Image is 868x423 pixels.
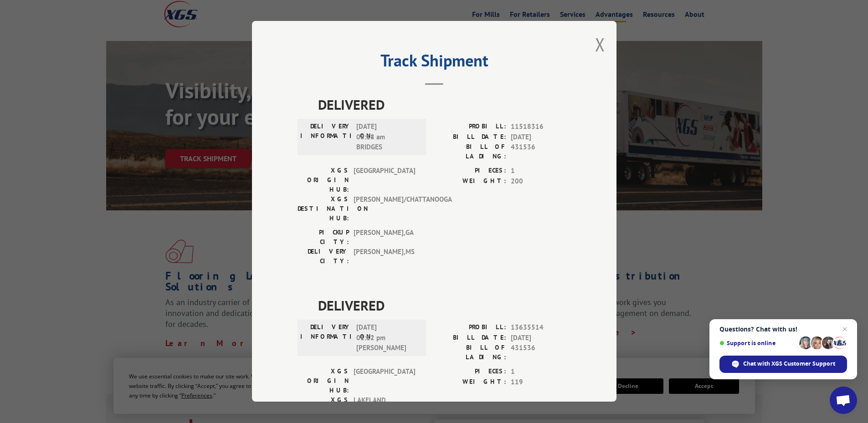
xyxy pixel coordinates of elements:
label: DELIVERY INFORMATION: [300,122,352,153]
label: PIECES: [434,166,506,177]
span: 119 [511,377,571,387]
label: BILL DATE: [434,132,506,143]
span: 1 [511,166,571,177]
span: DELIVERED [318,95,571,115]
label: BILL DATE: [434,333,506,343]
h2: Track Shipment [298,54,571,71]
label: DELIVERY INFORMATION: [300,323,352,354]
span: Chat with XGS Customer Support [743,360,835,368]
span: Questions? Chat with us! [719,326,847,333]
label: XGS ORIGIN HUB: [298,367,349,396]
span: 431536 [511,143,571,162]
span: 13635514 [511,323,571,333]
label: XGS DESTINATION HUB: [298,195,349,224]
span: DELIVERED [318,296,571,316]
label: PROBILL: [434,122,506,133]
label: PIECES: [434,367,506,377]
span: [GEOGRAPHIC_DATA] [354,166,415,195]
label: WEIGHT: [434,176,506,187]
label: PROBILL: [434,323,506,333]
span: [DATE] 08:18 am BRIDGES [356,122,418,153]
span: [PERSON_NAME] , GA [354,228,415,247]
span: [GEOGRAPHIC_DATA] [354,367,415,396]
span: 1 [511,367,571,377]
label: BILL OF LADING: [434,143,506,162]
label: WEIGHT: [434,377,506,387]
span: Chat with XGS Customer Support [719,356,847,373]
span: 431536 [511,343,571,362]
span: [DATE] [511,132,571,143]
span: Support is online [719,340,796,347]
label: DELIVERY CITY: [298,247,349,266]
span: [DATE] 01:12 pm [PERSON_NAME] [356,323,418,354]
label: BILL OF LADING: [434,343,506,362]
label: PICKUP CITY: [298,228,349,247]
a: Open chat [830,387,857,414]
span: 11518316 [511,122,571,133]
span: [DATE] [511,333,571,343]
button: Close modal [595,32,605,56]
span: [PERSON_NAME] , MS [354,247,415,266]
span: 200 [511,176,571,187]
span: [PERSON_NAME]/CHATTANOOGA [354,195,415,224]
label: XGS ORIGIN HUB: [298,166,349,195]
